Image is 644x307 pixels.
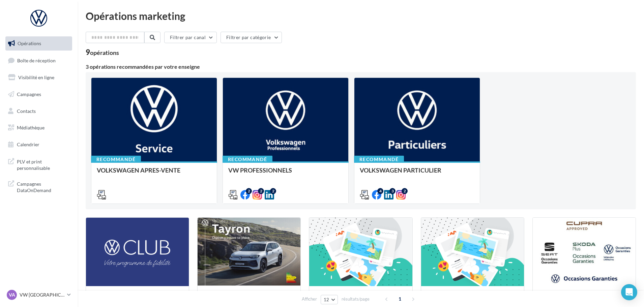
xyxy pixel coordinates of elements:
a: Calendrier [4,137,74,152]
span: Campagnes [17,91,41,97]
a: Contacts [4,104,74,118]
button: Filtrer par catégorie [221,32,282,43]
span: VOLKSWAGEN APRES-VENTE [97,166,180,174]
span: Opérations [18,40,41,46]
a: Opérations [4,36,74,51]
p: VW [GEOGRAPHIC_DATA] [20,291,64,298]
div: opérations [90,50,119,56]
span: VW PROFESSIONNELS [228,166,292,174]
span: résultats/page [342,296,370,302]
span: Campagnes DataOnDemand [17,179,69,194]
div: 4 [377,188,383,194]
div: 3 opérations recommandées par votre enseigne [86,64,636,69]
div: 2 [258,188,264,194]
span: 1 [394,294,405,304]
span: Afficher [302,296,317,302]
span: PLV et print personnalisable [17,157,69,172]
a: PLV et print personnalisable [4,154,74,174]
a: Visibilité en ligne [4,70,74,85]
div: Recommandé [91,156,141,163]
a: Campagnes [4,87,74,101]
span: Boîte de réception [17,57,56,63]
div: 2 [246,188,252,194]
div: 9 [86,49,119,56]
span: Calendrier [17,142,39,147]
div: Recommandé [223,156,272,163]
div: Open Intercom Messenger [621,284,637,300]
span: Médiathèque [17,125,45,130]
span: Visibilité en ligne [18,74,54,80]
a: Campagnes DataOnDemand [4,177,74,196]
span: VA [9,291,15,298]
div: Opérations marketing [86,11,636,21]
button: Filtrer par canal [164,32,217,43]
span: VOLKSWAGEN PARTICULIER [360,166,441,174]
span: 12 [324,297,329,302]
span: Contacts [17,108,36,114]
a: Médiathèque [4,121,74,135]
div: 2 [270,188,276,194]
a: Boîte de réception [4,53,74,68]
div: 3 [389,188,396,194]
div: Recommandé [354,156,404,163]
div: 2 [402,188,408,194]
button: 12 [321,295,338,304]
a: VA VW [GEOGRAPHIC_DATA] [5,288,72,301]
